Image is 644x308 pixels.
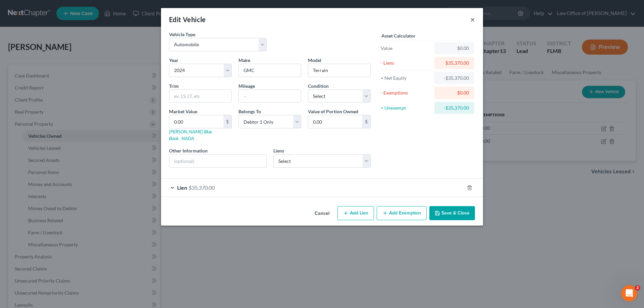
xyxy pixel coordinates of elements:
[362,115,370,128] div: $
[440,45,469,52] div: $0.00
[169,155,266,167] input: (optional)
[308,64,370,77] input: ex. Altima
[169,108,197,115] label: Market Value
[238,109,261,114] span: Belongs To
[169,31,195,38] label: Vehicle Type
[337,206,374,220] button: Add Lien
[309,207,335,220] button: Cancel
[308,82,329,89] label: Condition
[440,60,469,66] div: $35,370.00
[381,32,416,39] label: Asset Calculator
[440,89,469,96] div: $0.00
[177,184,187,191] span: Lien
[381,75,431,81] div: = Net Equity
[429,206,475,220] button: Save & Close
[440,75,469,81] div: -$35,370.00
[238,57,250,63] span: Make
[169,57,178,64] label: Year
[308,115,362,128] input: 0.00
[621,285,637,301] iframe: Intercom live chat
[635,285,640,291] span: 2
[239,64,301,77] input: ex. Nissan
[381,89,431,96] div: - Exemptions
[238,82,255,89] label: Mileage
[381,45,431,52] div: Value
[273,147,284,154] label: Liens
[169,82,179,89] label: Trim
[381,60,431,66] div: - Liens
[169,115,223,128] input: 0.00
[169,15,206,24] div: Edit Vehicle
[440,105,469,111] div: -$35,370.00
[169,90,231,103] input: ex. LS, LT, etc
[169,147,208,154] label: Other Information
[377,206,427,220] button: Add Exemption
[223,115,231,128] div: $
[169,129,212,141] a: [PERSON_NAME] Blue Book
[381,105,431,111] div: = Unexempt
[189,184,215,191] span: $35,370.00
[239,90,301,103] input: --
[181,135,194,141] a: NADA
[308,57,321,64] label: Model
[470,15,475,23] button: ×
[308,108,358,115] label: Value of Portion Owned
